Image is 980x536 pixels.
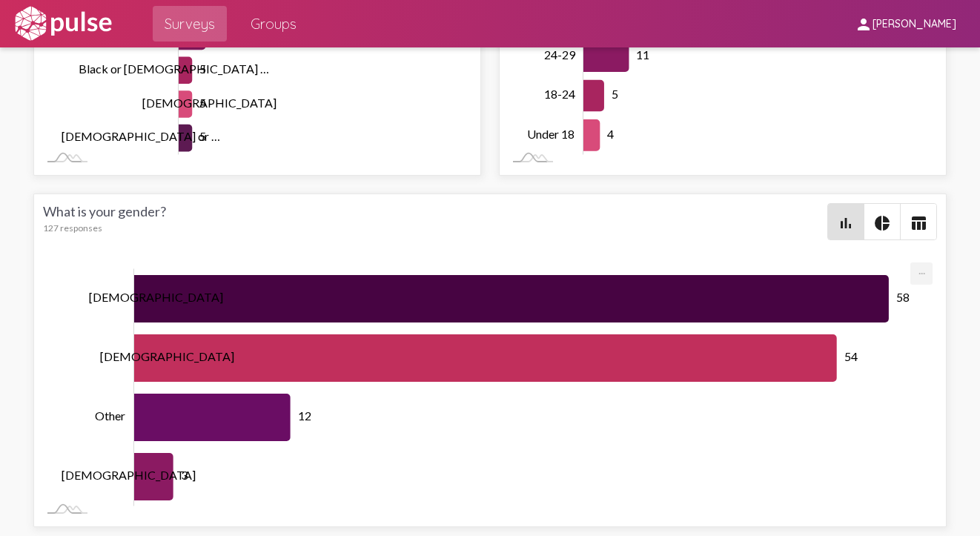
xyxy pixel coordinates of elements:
[43,222,827,234] div: 127 responses
[910,262,933,277] a: Export [Press ENTER or use arrow keys to navigate]
[89,290,223,304] tspan: [DEMOGRAPHIC_DATA]
[239,6,308,42] a: Groups
[873,214,891,232] mat-icon: pie_chart
[864,204,900,239] button: Pie style chart
[636,47,649,62] tspan: 11
[544,47,576,62] tspan: 24-29
[100,349,234,363] tspan: [DEMOGRAPHIC_DATA]
[62,268,926,506] g: Chart
[843,10,968,37] button: [PERSON_NAME]
[165,10,215,37] span: Surveys
[142,96,277,110] tspan: [DEMOGRAPHIC_DATA]
[837,214,855,232] mat-icon: bar_chart
[910,214,927,232] mat-icon: table_chart
[855,16,873,33] mat-icon: person
[298,408,311,423] tspan: 12
[612,87,618,101] tspan: 5
[251,10,297,37] span: Groups
[62,129,220,143] tspan: [DEMOGRAPHIC_DATA] or …
[95,408,125,423] tspan: Other
[607,126,614,140] tspan: 4
[134,275,889,500] g: Series
[43,203,827,240] div: What is your gender?
[828,204,864,239] button: Bar chart
[79,62,269,76] tspan: Black or [DEMOGRAPHIC_DATA] …
[12,5,114,42] img: white-logo.svg
[544,87,575,101] tspan: 18-24
[896,290,910,304] tspan: 58
[873,18,956,31] span: [PERSON_NAME]
[844,349,858,363] tspan: 54
[153,6,227,42] a: Surveys
[901,204,936,239] button: Table view
[527,126,575,140] tspan: Under 18
[62,468,196,482] tspan: [DEMOGRAPHIC_DATA]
